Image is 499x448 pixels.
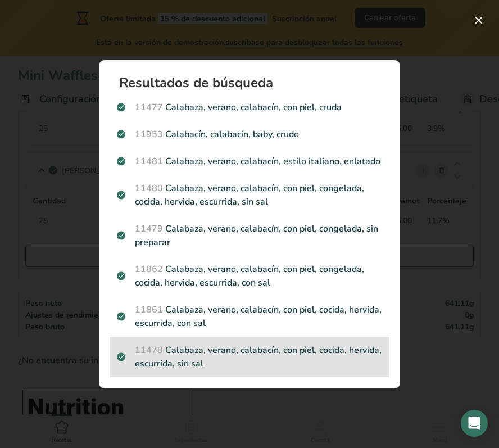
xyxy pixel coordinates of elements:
[135,304,163,316] span: 11861
[135,128,163,141] span: 11953
[135,223,163,235] span: 11479
[117,303,382,330] p: Calabaza, verano, calabacín, con piel, cocida, hervida, escurrida, con sal
[135,263,163,275] span: 11862
[117,263,382,289] p: Calabaza, verano, calabacín, con piel, congelada, cocida, hervida, escurrida, con sal
[117,182,382,209] p: Calabaza, verano, calabacín, con piel, congelada, cocida, hervida, escurrida, sin sal
[135,155,163,168] span: 11481
[117,343,382,370] p: Calabaza, verano, calabacín, con piel, cocida, hervida, escurrida, sin sal
[135,182,163,194] span: 11480
[119,76,389,89] h1: Resultados de búsqueda
[135,101,163,114] span: 11477
[117,222,382,249] p: Calabaza, verano, calabacín, con piel, congelada, sin preparar
[135,344,163,356] span: 11478
[461,410,488,437] div: Open Intercom Messenger
[117,101,382,114] p: Calabaza, verano, calabacín, con piel, cruda
[117,155,382,168] p: Calabaza, verano, calabacín, estilo italiano, enlatado
[117,128,382,141] p: Calabacín, calabacín, baby, crudo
